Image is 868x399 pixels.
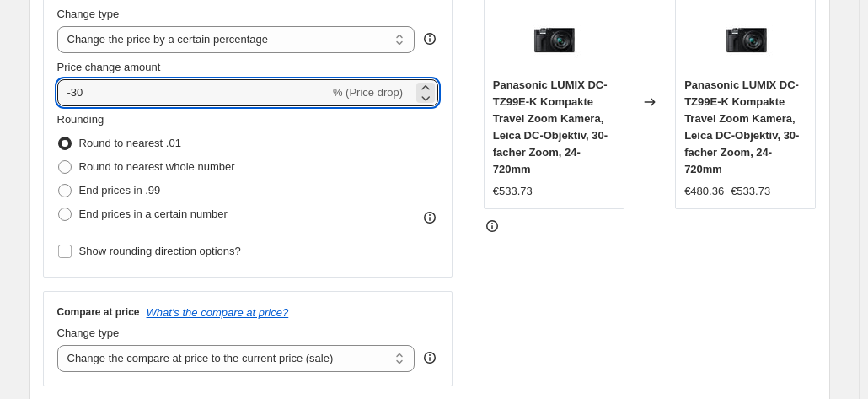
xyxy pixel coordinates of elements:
span: % (Price drop) [333,86,403,99]
span: Panasonic LUMIX DC-TZ99E-K Kompakte Travel Zoom Kamera, Leica DC-Objektiv, 30-facher Zoom, 24-720mm [493,78,608,175]
h3: Compare at price [57,305,140,319]
img: 61JuvBUD7hL_80x.jpg [520,4,587,72]
span: End prices in a certain number [79,208,228,220]
div: help [421,349,438,366]
div: €533.73 [493,183,533,200]
span: Round to nearest .01 [79,137,181,149]
span: Change type [57,8,120,20]
img: 61JuvBUD7hL_80x.jpg [712,4,780,72]
div: €480.36 [684,183,724,200]
span: Panasonic LUMIX DC-TZ99E-K Kompakte Travel Zoom Kamera, Leica DC-Objektiv, 30-facher Zoom, 24-720mm [684,78,799,175]
strike: €533.73 [731,183,770,200]
span: Show rounding direction options? [79,245,241,257]
button: What's the compare at price? [147,306,289,319]
div: help [421,30,438,47]
input: -15 [57,79,330,106]
span: Price change amount [57,61,161,73]
span: Change type [57,326,120,339]
span: End prices in .99 [79,184,161,197]
span: Rounding [57,113,104,126]
span: Round to nearest whole number [79,160,235,173]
